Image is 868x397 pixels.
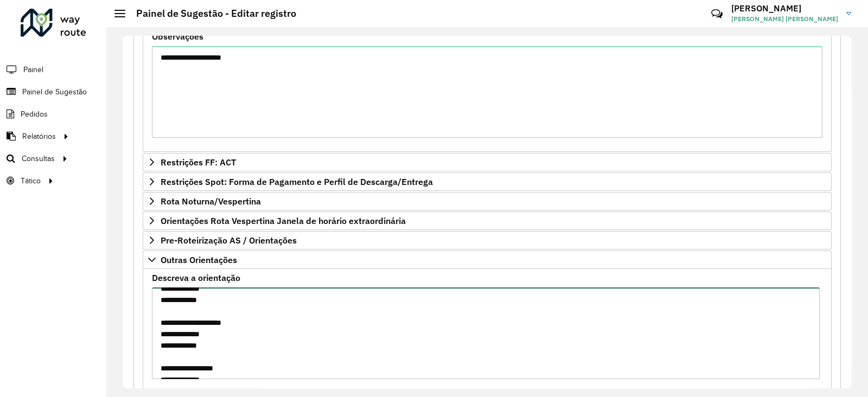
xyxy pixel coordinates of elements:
span: Tático [21,175,41,187]
span: Painel de Sugestão [22,86,87,98]
span: Rota Noturna/Vespertina [161,197,261,206]
h3: [PERSON_NAME] [731,3,838,14]
label: Observações [152,30,203,43]
span: Pedidos [21,108,48,120]
a: Restrições Spot: Forma de Pagamento e Perfil de Descarga/Entrega [143,172,832,191]
a: Rota Noturna/Vespertina [143,192,832,210]
span: Consultas [22,153,55,164]
a: Restrições FF: ACT [143,153,832,171]
h2: Painel de Sugestão - Editar registro [125,8,296,20]
a: Pre-Roteirização AS / Orientações [143,231,832,249]
span: Restrições Spot: Forma de Pagamento e Perfil de Descarga/Entrega [161,177,433,186]
label: Descreva a orientação [152,271,240,284]
div: Outras Orientações [143,269,832,393]
a: Orientações Rota Vespertina Janela de horário extraordinária [143,212,832,230]
a: Contato Rápido [705,2,729,25]
span: Relatórios [22,131,56,142]
span: Outras Orientações [161,255,237,264]
span: Orientações Rota Vespertina Janela de horário extraordinária [161,216,406,225]
span: Restrições FF: ACT [161,158,236,167]
span: Painel [23,64,43,75]
span: Pre-Roteirização AS / Orientações [161,236,297,245]
a: Outras Orientações [143,251,832,269]
span: [PERSON_NAME] [PERSON_NAME] [731,14,838,24]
